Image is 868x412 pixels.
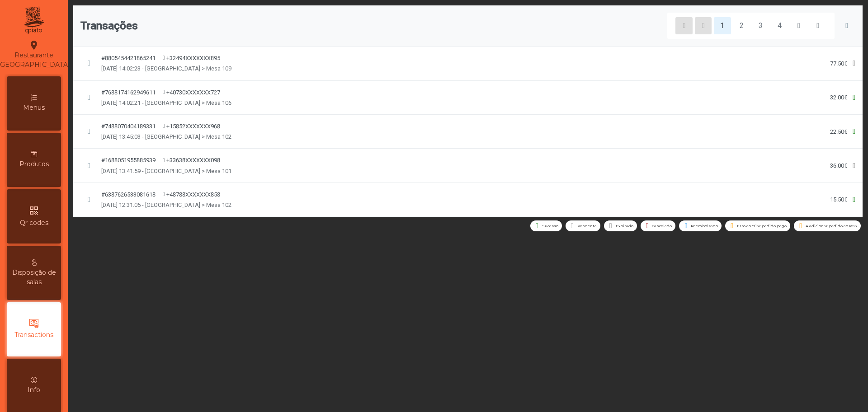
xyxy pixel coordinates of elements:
[9,268,59,287] span: Disposição de salas
[691,223,718,229] span: Reembolsado
[101,190,156,199] div: #6387626533081618
[714,17,731,34] button: 1
[771,17,788,34] button: 4
[830,195,847,204] div: 15.50€
[830,127,847,136] div: 22.50€
[101,132,231,141] span: [DATE] 13:45:03 - [GEOGRAPHIC_DATA] > Mesa 102
[616,223,633,229] span: Expirado
[28,385,40,395] span: Info
[806,223,857,229] span: A adicionar pedido ao POS
[577,223,597,229] span: Pendente
[19,159,49,169] span: Produtos
[101,54,156,62] div: #8805454421865241
[14,330,53,340] span: Transactions
[542,223,558,229] span: Sucesso
[752,17,769,34] button: 3
[830,59,847,68] div: 77.50€
[101,88,156,97] div: #7688174162949611
[830,93,847,102] div: 32.00€
[737,223,787,229] span: Erro ao criar pedido pago
[166,156,220,164] span: +33638XXXXXXX098
[80,18,138,34] span: Transações
[733,17,750,34] button: 2
[101,98,231,107] span: [DATE] 14:02:21 - [GEOGRAPHIC_DATA] > Mesa 106
[652,223,672,229] span: Cancelado
[166,88,220,97] span: +40730XXXXXXX727
[166,122,220,131] span: +15852XXXXXXX968
[23,5,45,36] img: qpiato
[23,103,45,112] span: Menus
[28,205,39,216] i: qr_code
[166,190,220,199] span: +48788XXXXXXX858
[166,54,220,62] span: +32494XXXXXXX895
[101,122,156,131] div: #7488070404189331
[20,218,48,228] span: Qr codes
[28,40,39,51] i: location_on
[101,156,156,164] div: #1688051955885939
[101,64,231,73] span: [DATE] 14:02:23 - [GEOGRAPHIC_DATA] > Mesa 109
[101,167,231,175] span: [DATE] 13:41:59 - [GEOGRAPHIC_DATA] > Mesa 101
[830,161,847,170] div: 36.00€
[101,201,231,209] span: [DATE] 12:31:05 - [GEOGRAPHIC_DATA] > Mesa 102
